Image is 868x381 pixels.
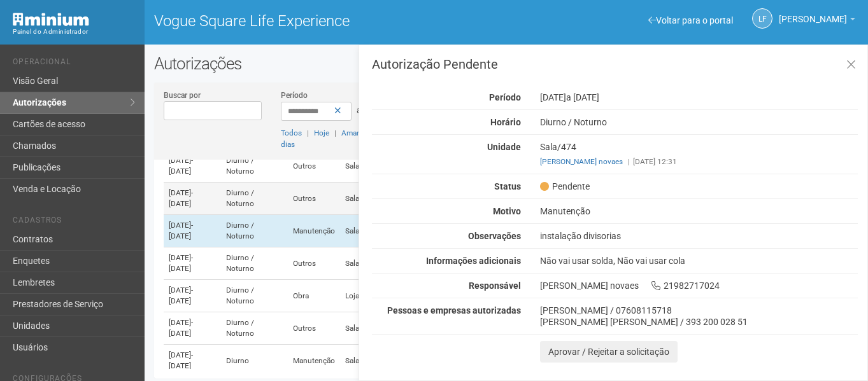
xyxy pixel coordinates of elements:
button: Aprovar / Rejeitar a solicitação [540,341,678,363]
td: Loja/SS116 [340,280,424,312]
span: | [628,157,630,166]
a: Voltar para o portal [648,15,733,25]
td: [DATE] [164,150,221,183]
td: [DATE] [164,312,221,345]
strong: Observações [468,231,521,241]
td: [DATE] [164,215,221,247]
div: [DATE] 12:31 [540,156,858,167]
td: Diurno / Noturno [221,312,288,345]
div: Não vai usar solda, Não vai usar cola [530,255,867,267]
span: Pendente [540,181,590,192]
td: Diurno / Noturno [221,215,288,247]
td: Diurno / Noturno [221,247,288,280]
strong: Responsável [469,281,521,291]
div: Painel do Administrador [13,26,135,38]
strong: Pessoas e empresas autorizadas [387,305,521,315]
div: instalação divisorias [530,230,867,242]
td: Obra [288,280,340,312]
td: [DATE] [164,280,221,312]
strong: Período [489,92,521,102]
span: a [357,105,362,115]
h2: Autorizações [154,54,858,73]
td: Sala/432 [340,345,424,377]
a: [PERSON_NAME] [779,16,855,26]
span: a [DATE] [566,92,599,102]
li: Operacional [13,57,135,71]
td: Outros [288,183,340,215]
td: Manutenção [288,215,340,247]
strong: Unidade [487,142,521,152]
strong: Status [494,181,521,191]
div: Manutenção [530,205,867,217]
label: Buscar por [164,90,201,101]
a: Amanhã [341,128,369,137]
td: [DATE] [164,345,221,377]
span: | [334,128,336,137]
span: Letícia Florim [779,2,847,24]
div: Diurno / Noturno [530,116,867,128]
div: Sala/474 [530,141,867,167]
td: Diurno [221,345,288,377]
td: Diurno / Noturno [221,280,288,312]
td: Manutenção [288,345,340,377]
h3: Autorização Pendente [372,58,858,71]
td: Outros [288,312,340,345]
span: | [307,128,309,137]
div: [DATE] [530,92,867,103]
a: [PERSON_NAME] novaes [540,157,623,166]
img: Minium [13,13,89,26]
a: Todos [281,128,302,137]
td: Diurno / Noturno [221,150,288,183]
a: LF [752,8,772,29]
label: Período [281,90,308,101]
div: [PERSON_NAME] / 07608115718 [540,305,858,316]
td: Sala/551 [340,150,424,183]
div: [PERSON_NAME] [PERSON_NAME] / 393 200 028 51 [540,316,858,328]
td: [DATE] [164,247,221,280]
td: Outros [288,150,340,183]
td: Diurno / Noturno [221,183,288,215]
li: Cadastros [13,216,135,229]
td: Sala/206 [340,247,424,280]
td: Sala/474 [340,183,424,215]
strong: Informações adicionais [426,256,521,266]
td: [DATE] [164,183,221,215]
div: [PERSON_NAME] novaes 21982717024 [530,280,867,291]
strong: Motivo [493,206,521,216]
h1: Vogue Square Life Experience [154,13,497,29]
strong: Horário [490,117,521,127]
td: Outros [288,247,340,280]
td: Sala/474 [340,215,424,247]
a: Hoje [314,128,329,137]
td: Sala/283 [340,312,424,345]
